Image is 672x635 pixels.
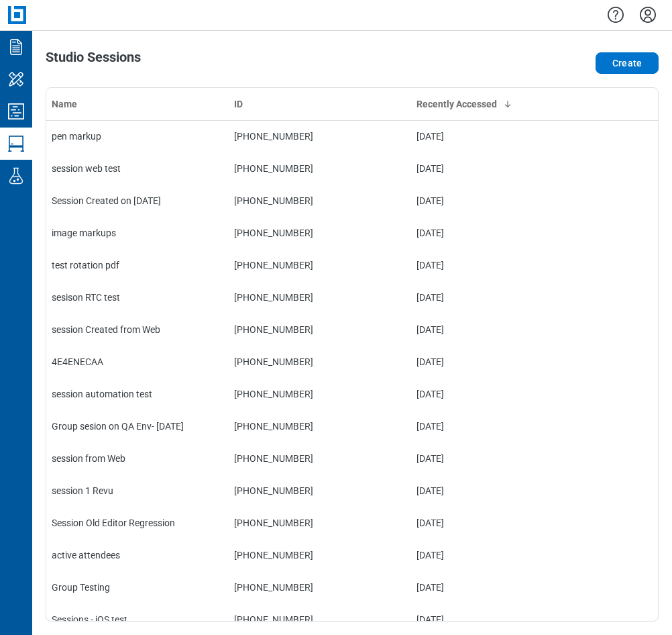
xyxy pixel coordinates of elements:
[411,281,594,313] td: [DATE]
[52,355,223,369] div: 4E4ENECAA
[5,101,27,122] svg: Studio Projects
[229,313,411,346] td: [PHONE_NUMBER]
[52,484,223,497] div: session 1 Revu
[234,97,406,111] div: ID
[411,249,594,281] td: [DATE]
[52,291,223,304] div: sesison RTC test
[52,226,223,240] div: image markups
[229,152,411,185] td: [PHONE_NUMBER]
[52,258,223,272] div: test rotation pdf
[229,249,411,281] td: [PHONE_NUMBER]
[5,165,27,187] svg: Labs
[52,194,223,207] div: Session Created on [DATE]
[229,507,411,539] td: [PHONE_NUMBER]
[5,68,27,90] svg: My Workspace
[229,281,411,313] td: [PHONE_NUMBER]
[411,475,594,507] td: [DATE]
[229,378,411,410] td: [PHONE_NUMBER]
[411,442,594,475] td: [DATE]
[411,507,594,539] td: [DATE]
[411,120,594,152] td: [DATE]
[229,571,411,603] td: [PHONE_NUMBER]
[52,130,223,143] div: pen markup
[411,185,594,217] td: [DATE]
[229,185,411,217] td: [PHONE_NUMBER]
[416,97,588,111] div: Recently Accessed
[5,133,27,154] svg: Studio Sessions
[411,217,594,249] td: [DATE]
[411,152,594,185] td: [DATE]
[229,120,411,152] td: [PHONE_NUMBER]
[411,410,594,442] td: [DATE]
[52,516,223,530] div: Session Old Editor Regression
[52,548,223,562] div: active attendees
[52,613,223,626] div: Sessions - iOS test
[52,387,223,401] div: session automation test
[5,36,27,58] svg: Documents
[52,452,223,465] div: session from Web
[229,442,411,475] td: [PHONE_NUMBER]
[52,162,223,175] div: session web test
[46,50,141,71] h1: Studio Sessions
[637,3,659,26] button: Settings
[411,571,594,603] td: [DATE]
[411,313,594,346] td: [DATE]
[52,581,223,594] div: Group Testing
[52,420,223,433] div: Group sesion on QA Env- [DATE]
[411,539,594,571] td: [DATE]
[229,475,411,507] td: [PHONE_NUMBER]
[52,97,223,111] div: Name
[52,323,223,336] div: session Created from Web
[411,378,594,410] td: [DATE]
[229,346,411,378] td: [PHONE_NUMBER]
[229,539,411,571] td: [PHONE_NUMBER]
[229,410,411,442] td: [PHONE_NUMBER]
[411,346,594,378] td: [DATE]
[596,52,659,74] button: Create
[229,217,411,249] td: [PHONE_NUMBER]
